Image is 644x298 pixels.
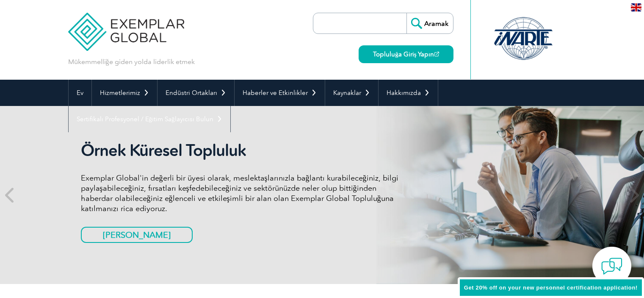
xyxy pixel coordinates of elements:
[77,115,213,123] font: Sertifikalı Profesyonel / Eğitim Sağlayıcısı Bulun
[406,13,453,33] input: Aramak
[69,80,91,106] a: Ev
[379,80,438,106] a: Hakkımızda
[631,3,641,11] img: en
[103,230,171,240] font: [PERSON_NAME]
[81,227,193,243] a: [PERSON_NAME]
[166,89,217,97] font: Endüstri Ortakları
[81,141,246,160] font: Örnek Küresel Topluluk
[333,89,361,97] font: Kaynaklar
[373,50,434,58] font: Topluluğa Giriş Yapın
[69,106,230,132] a: Sertifikalı Profesyonel / Eğitim Sağlayıcısı Bulun
[387,89,421,97] font: Hakkımızda
[158,80,234,106] a: Endüstri Ortakları
[359,45,453,63] a: Topluluğa Giriş Yapın
[325,80,378,106] a: Kaynaklar
[464,284,638,291] span: Get 20% off on your new personnel certification application!
[601,256,622,277] img: contact-chat.png
[68,58,195,66] font: Mükemmelliğe giden yolda liderlik etmek
[235,80,325,106] a: Haberler ve Etkinlikler
[92,80,157,106] a: Hizmetlerimiz
[100,89,140,97] font: Hizmetlerimiz
[434,52,439,56] img: open_square.png
[77,89,83,97] font: Ev
[243,89,308,97] font: Haberler ve Etkinlikler
[81,173,398,213] font: Exemplar Global'in değerli bir üyesi olarak, meslektaşlarınızla bağlantı kurabileceğiniz, bilgi p...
